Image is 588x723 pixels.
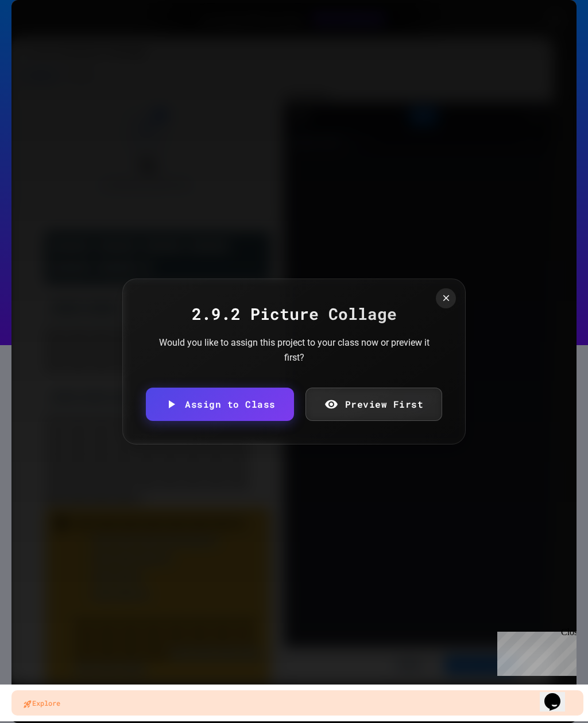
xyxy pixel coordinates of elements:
[146,302,442,326] div: 2.9.2 Picture Collage
[5,5,79,73] div: Chat with us now!Close
[540,677,577,712] iframe: chat widget
[493,627,577,676] iframe: chat widget
[305,388,443,421] a: Preview First
[156,335,432,365] div: Would you like to assign this project to your class now or preview it first?
[11,690,583,716] a: Explore
[146,388,294,421] a: Assign to Class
